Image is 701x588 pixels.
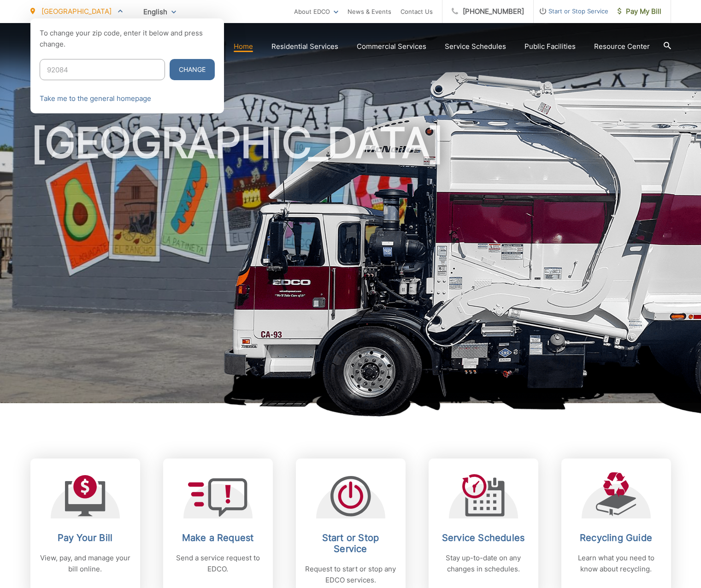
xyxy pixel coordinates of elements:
[348,6,391,17] a: News & Events
[401,6,433,17] a: Contact Us
[170,59,215,80] button: Change
[40,93,151,104] a: Take me to the general homepage
[41,7,112,16] span: [GEOGRAPHIC_DATA]
[40,28,215,50] p: To change your zip code, enter it below and press change.
[40,59,165,80] input: Enter zip code
[618,6,661,17] span: Pay My Bill
[136,4,183,20] span: English
[294,6,338,17] a: About EDCO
